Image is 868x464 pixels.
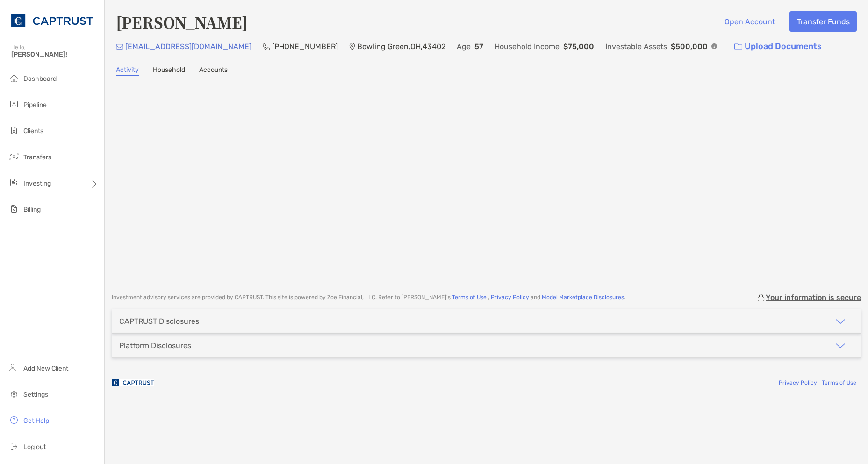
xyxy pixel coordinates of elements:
img: icon arrow [835,340,846,351]
a: Model Marketplace Disclosures [542,294,624,300]
img: button icon [734,43,742,50]
p: $500,000 [671,41,708,52]
span: Add New Client [23,364,68,372]
a: Privacy Policy [491,294,529,300]
p: Age [457,41,471,52]
img: company logo [112,372,154,393]
p: Your information is secure [766,293,861,302]
img: CAPTRUST Logo [11,4,93,37]
img: add_new_client icon [8,362,20,373]
button: Transfer Funds [789,11,857,32]
span: [PERSON_NAME]! [11,50,99,58]
span: Log out [23,443,46,451]
h4: [PERSON_NAME] [116,11,248,33]
p: Bowling Green , OH , 43402 [357,41,445,52]
img: Info Icon [711,43,717,49]
span: Clients [23,127,43,135]
a: Terms of Use [452,294,487,300]
p: [PHONE_NUMBER] [272,41,338,52]
span: Dashboard [23,75,57,83]
p: Investable Assets [605,41,667,52]
span: Pipeline [23,101,47,109]
a: Household [153,66,185,76]
div: Platform Disclosures [119,341,191,350]
span: Transfers [23,153,51,161]
img: dashboard icon [8,72,20,84]
img: logout icon [8,441,20,452]
span: Settings [23,391,48,399]
img: clients icon [8,125,20,136]
img: settings icon [8,388,20,400]
span: Billing [23,206,41,214]
p: $75,000 [563,41,594,52]
img: investing icon [8,177,20,188]
a: Activity [116,66,139,76]
p: Household Income [495,41,560,52]
p: [EMAIL_ADDRESS][DOMAIN_NAME] [125,41,251,52]
span: Investing [23,179,51,187]
span: Get Help [23,417,49,425]
img: transfers icon [8,151,20,162]
img: Location Icon [349,43,355,50]
a: Upload Documents [728,36,828,57]
button: Open Account [717,11,782,32]
p: Investment advisory services are provided by CAPTRUST . This site is powered by Zoe Financial, LL... [112,294,625,301]
div: CAPTRUST Disclosures [119,317,199,326]
img: Email Icon [116,44,123,50]
a: Privacy Policy [779,379,817,386]
img: icon arrow [835,316,846,327]
img: billing icon [8,203,20,214]
a: Terms of Use [822,379,856,386]
img: pipeline icon [8,99,20,110]
a: Accounts [199,66,228,76]
img: Phone Icon [263,43,270,50]
img: get-help icon [8,414,20,426]
p: 57 [474,41,483,52]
